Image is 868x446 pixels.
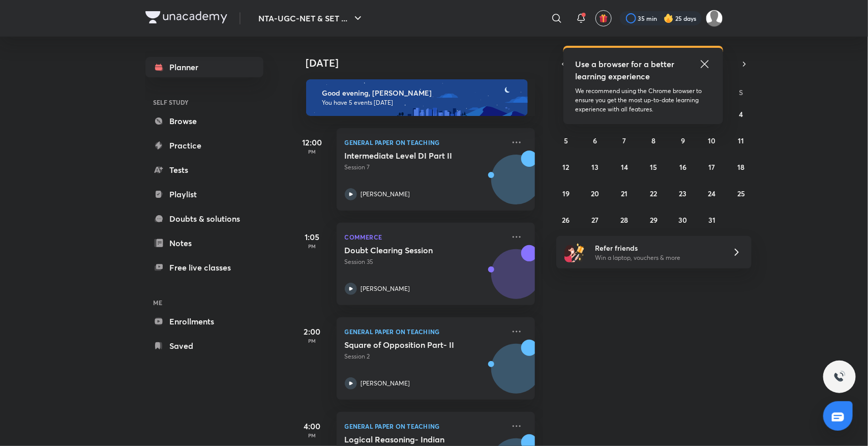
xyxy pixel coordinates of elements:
button: October 23, 2025 [675,185,691,201]
abbr: October 22, 2025 [650,189,657,198]
p: [PERSON_NAME] [361,284,410,293]
abbr: October 6, 2025 [593,136,597,145]
button: October 31, 2025 [704,212,720,228]
abbr: October 29, 2025 [650,215,657,225]
p: Session 35 [345,257,504,266]
button: October 9, 2025 [675,132,691,148]
h5: Use a browser for a better learning experience [576,58,677,82]
abbr: October 27, 2025 [592,215,599,225]
p: Commerce [345,231,504,243]
abbr: October 4, 2025 [739,109,743,119]
button: October 19, 2025 [558,185,574,201]
button: avatar [595,10,612,26]
a: Browse [145,111,263,131]
abbr: October 16, 2025 [679,162,686,172]
button: October 17, 2025 [704,159,720,175]
p: PM [292,148,333,155]
h6: SELF STUDY [145,94,263,111]
abbr: October 26, 2025 [562,215,570,225]
abbr: October 13, 2025 [592,162,599,172]
img: evening [306,79,528,116]
p: General Paper on Teaching [345,136,504,148]
a: Doubts & solutions [145,209,263,229]
abbr: October 28, 2025 [621,215,628,225]
h6: Good evening, [PERSON_NAME] [322,88,519,98]
a: Saved [145,336,263,356]
abbr: October 7, 2025 [623,136,626,145]
abbr: October 10, 2025 [708,136,716,145]
abbr: October 23, 2025 [679,189,686,198]
button: NTA-UGC-NET & SET ... [253,8,370,28]
button: October 22, 2025 [645,185,662,201]
p: Session 2 [345,352,504,361]
a: Enrollments [145,311,263,332]
a: Practice [145,135,263,156]
abbr: October 11, 2025 [738,136,744,145]
img: Company Logo [145,11,227,23]
button: October 10, 2025 [704,132,720,148]
img: streak [664,13,674,23]
img: referral [564,242,585,262]
abbr: October 30, 2025 [678,215,687,225]
button: October 8, 2025 [645,132,662,148]
h4: [DATE] [306,57,545,69]
button: October 26, 2025 [558,212,574,228]
h5: 12:00 [292,136,333,148]
img: Sakshi Nath [706,10,723,27]
abbr: October 21, 2025 [621,189,628,198]
a: Tests [145,160,263,180]
abbr: October 18, 2025 [738,162,745,172]
button: October 5, 2025 [558,132,574,148]
abbr: October 24, 2025 [708,189,716,198]
p: [PERSON_NAME] [361,379,410,388]
h5: Doubt Clearing Session [345,245,471,255]
a: Notes [145,233,263,253]
p: [PERSON_NAME] [361,190,410,199]
h5: Square of Opposition Part- II [345,340,471,350]
abbr: October 25, 2025 [737,189,745,198]
h5: 4:00 [292,420,333,432]
button: October 14, 2025 [616,159,633,175]
a: Planner [145,57,263,77]
abbr: October 8, 2025 [651,136,655,145]
img: ttu [833,371,846,383]
button: October 29, 2025 [645,212,662,228]
p: PM [292,243,333,249]
button: October 6, 2025 [587,132,604,148]
abbr: October 20, 2025 [591,189,600,198]
h5: Intermediate Level DI Part II [345,151,471,161]
img: Avatar [492,255,541,304]
button: October 15, 2025 [645,159,662,175]
img: Avatar [492,160,541,209]
p: You have 5 events [DATE] [322,99,519,107]
abbr: October 31, 2025 [708,215,715,225]
button: October 16, 2025 [675,159,691,175]
abbr: October 14, 2025 [621,162,628,172]
a: Company Logo [145,11,227,26]
button: October 18, 2025 [733,159,750,175]
button: October 11, 2025 [733,132,750,148]
button: October 30, 2025 [675,212,691,228]
p: PM [292,338,333,344]
abbr: October 9, 2025 [681,136,685,145]
button: October 7, 2025 [616,132,633,148]
p: Win a laptop, vouchers & more [595,253,720,262]
button: October 4, 2025 [733,106,750,122]
button: October 20, 2025 [587,185,604,201]
p: We recommend using the Chrome browser to ensure you get the most up-to-date learning experience w... [576,86,711,114]
h5: 1:05 [292,231,333,243]
abbr: October 19, 2025 [562,189,570,198]
h6: Refer friends [595,243,720,253]
button: October 24, 2025 [704,185,720,201]
button: October 21, 2025 [616,185,633,201]
abbr: October 15, 2025 [650,162,657,172]
a: Playlist [145,184,263,204]
p: General Paper on Teaching [345,325,504,338]
abbr: October 17, 2025 [709,162,715,172]
img: avatar [599,14,608,23]
button: October 12, 2025 [558,159,574,175]
h5: 2:00 [292,325,333,338]
p: Session 7 [345,163,504,172]
abbr: October 12, 2025 [563,162,570,172]
button: October 28, 2025 [616,212,633,228]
